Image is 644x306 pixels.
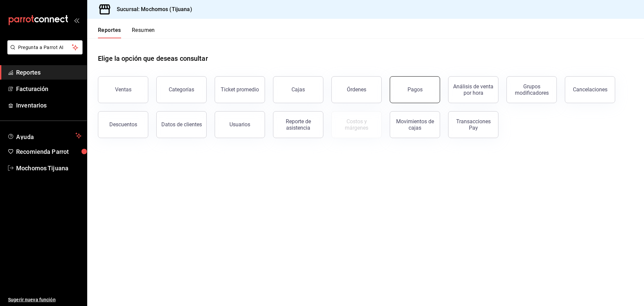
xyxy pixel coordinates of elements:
button: Transacciones Pay [448,111,498,138]
div: Reporte de asistencia [277,118,319,131]
span: Recomienda Parrot [16,147,82,156]
div: Ticket promedio [221,86,259,93]
div: Usuarios [229,121,250,128]
h1: Elige la opción que deseas consultar [98,53,208,63]
div: Cajas [291,86,305,94]
div: Cancelaciones [573,86,607,93]
span: Mochomos Tijuana [16,164,82,173]
a: Pregunta a Parrot AI [5,49,83,56]
div: Órdenes [347,86,366,93]
span: Ayuda [16,132,73,140]
div: navigation tabs [98,27,155,38]
div: Costos y márgenes [336,118,377,131]
h3: Sucursal: Mochomos (Tijuana) [111,5,192,13]
span: Inventarios [16,101,82,110]
button: Análisis de venta por hora [448,76,498,103]
span: Facturación [16,84,82,93]
button: Cancelaciones [565,76,615,103]
div: Grupos modificadores [511,83,552,96]
div: Pagos [408,86,423,93]
div: Descuentos [109,121,137,128]
button: Ticket promedio [215,76,265,103]
button: Pagos [390,76,440,103]
button: Movimientos de cajas [390,111,440,138]
button: Resumen [132,27,155,38]
button: Reporte de asistencia [273,111,323,138]
button: Reportes [98,27,121,38]
a: Cajas [273,76,323,103]
button: Órdenes [331,76,382,103]
button: Categorías [156,76,207,103]
button: Grupos modificadores [506,76,557,103]
span: Reportes [16,68,82,77]
div: Movimientos de cajas [394,118,436,131]
button: open_drawer_menu [74,17,79,23]
div: Datos de clientes [161,121,202,128]
span: Sugerir nueva función [8,296,82,303]
div: Transacciones Pay [452,118,494,131]
button: Datos de clientes [156,111,207,138]
div: Categorías [169,86,194,93]
div: Análisis de venta por hora [452,83,494,96]
span: Pregunta a Parrot AI [18,44,72,51]
button: Usuarios [215,111,265,138]
button: Ventas [98,76,148,103]
div: Ventas [115,86,131,93]
button: Contrata inventarios para ver este reporte [331,111,382,138]
button: Pregunta a Parrot AI [7,40,83,54]
button: Descuentos [98,111,148,138]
